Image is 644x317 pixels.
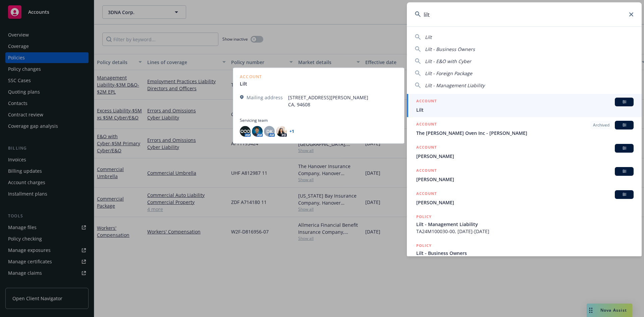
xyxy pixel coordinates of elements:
[416,106,634,113] span: Lilt
[618,168,631,174] span: BI
[416,242,432,249] h5: POLICY
[407,2,642,27] input: Search...
[407,187,642,210] a: ACCOUNTBI[PERSON_NAME]
[618,122,631,128] span: BI
[618,99,631,105] span: BI
[416,190,437,198] h5: ACCOUNT
[425,46,475,52] span: Lilt - Business Owners
[618,192,631,198] span: BI
[407,117,642,140] a: ACCOUNTArchivedBIThe [PERSON_NAME] Oven Inc - [PERSON_NAME]
[593,122,609,128] span: Archived
[416,167,437,175] h5: ACCOUNT
[407,163,642,187] a: ACCOUNTBI[PERSON_NAME]
[416,250,634,257] span: Lilt - Business Owners
[416,221,634,228] span: Lilt - Management Liability
[416,228,634,235] span: TA24M100030-00, [DATE]-[DATE]
[407,140,642,163] a: ACCOUNTBI[PERSON_NAME]
[618,145,631,151] span: BI
[425,34,432,40] span: Lilt
[416,121,437,129] h5: ACCOUNT
[416,98,437,106] h5: ACCOUNT
[416,176,634,183] span: [PERSON_NAME]
[416,153,634,160] span: [PERSON_NAME]
[425,70,472,76] span: Lilt - Foreign Package
[407,239,642,267] a: POLICYLilt - Business Owners
[425,58,471,64] span: Lilt - E&O with Cyber
[425,82,485,89] span: Lilt - Management Liability
[407,210,642,239] a: POLICYLilt - Management LiabilityTA24M100030-00, [DATE]-[DATE]
[416,144,437,152] h5: ACCOUNT
[416,213,432,220] h5: POLICY
[407,94,642,117] a: ACCOUNTBILilt
[416,199,634,206] span: [PERSON_NAME]
[416,129,634,137] span: The [PERSON_NAME] Oven Inc - [PERSON_NAME]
